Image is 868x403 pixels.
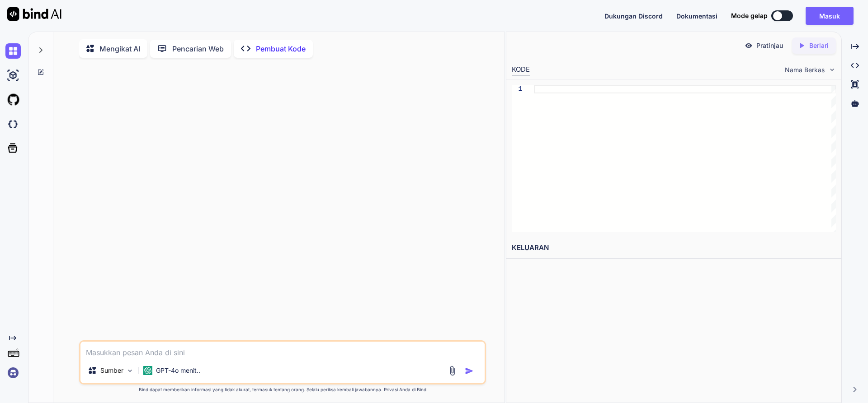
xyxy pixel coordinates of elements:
font: Dokumentasi [676,12,717,20]
img: ikon [465,366,474,375]
font: Masuk [819,12,840,20]
font: KODE [512,65,530,74]
img: masuk [5,365,21,380]
font: KELUARAN [512,243,549,252]
font: Nama Berkas [785,66,825,74]
img: GPT-4o mini [143,366,152,375]
font: Bind dapat memberikan informasi yang tidak akurat, termasuk tentang orang. Selalu periksa kembali... [139,387,426,392]
font: Sumber [100,366,123,374]
font: Pratinjau [756,42,783,49]
img: studio ai [5,68,21,83]
button: Dokumentasi [676,11,717,21]
font: Mode gelap [731,12,768,19]
img: mengobrol [5,43,21,59]
button: Dukungan Discord [604,11,663,21]
font: Dukungan Discord [604,12,663,20]
img: Mengikat AI [7,7,61,21]
img: githubLight [5,92,21,107]
button: Masuk [806,7,854,25]
img: chevron turun [828,66,836,74]
font: GPT-4o menit.. [156,366,200,374]
img: IkonIdeAwanGelap [5,116,21,132]
font: Pencarian Web [172,44,224,53]
font: 1 [518,85,522,92]
font: Mengikat AI [99,44,140,53]
img: lampiran [447,366,458,376]
img: Pilih Model [126,367,134,375]
font: Pembuat Kode [256,44,306,53]
img: pratinjau [745,42,753,50]
font: Berlari [809,42,829,49]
